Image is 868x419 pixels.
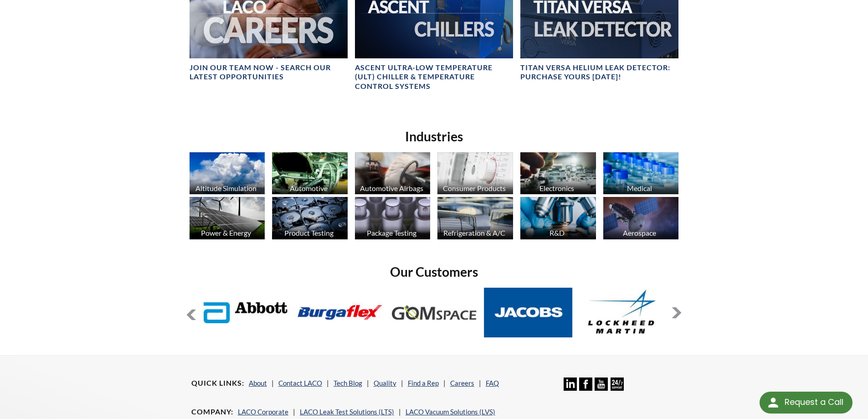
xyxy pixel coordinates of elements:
img: industry_Automotive_670x376.jpg [272,152,348,195]
h2: Industries [186,128,683,145]
div: Automotive Airbags [354,184,430,192]
a: R&D [520,197,596,242]
a: Consumer Products [437,152,513,197]
img: Lockheed-Martin.jpg [578,288,667,337]
div: Altitude Simulation [188,184,264,192]
a: Automotive Airbags [355,152,431,197]
div: Automotive [271,184,347,192]
a: Careers [450,379,474,387]
img: industry_HVAC_670x376.jpg [437,197,513,239]
a: LACO Leak Test Solutions (LTS) [300,408,394,416]
img: Jacobs.jpg [484,288,573,337]
a: Package Testing [355,197,431,242]
a: Tech Blog [334,379,362,387]
img: industry_Auto-Airbag_670x376.jpg [355,152,431,195]
h4: TITAN VERSA Helium Leak Detector: Purchase Yours [DATE]! [520,63,678,82]
img: industry_AltitudeSim_670x376.jpg [190,152,265,195]
img: industry_Medical_670x376.jpg [603,152,679,195]
a: Find a Rep [408,379,439,387]
div: Request a Call [785,392,843,413]
img: Abbott-Labs.jpg [201,288,290,337]
a: Aerospace [603,197,679,242]
div: Power & Energy [188,228,264,237]
a: LACO Vacuum Solutions (LVS) [406,408,495,416]
a: About [249,379,267,387]
img: Burgaflex.jpg [296,288,385,337]
h4: Company [191,407,233,417]
h2: Our Customers [186,264,683,280]
div: Package Testing [354,228,430,237]
h4: Join our team now - SEARCH OUR LATEST OPPORTUNITIES [190,63,348,82]
img: Artboard_1.jpg [603,197,679,239]
div: Aerospace [602,228,678,237]
div: Refrigeration & A/C [436,228,512,237]
img: industry_Power-2_670x376.jpg [190,197,265,239]
img: 24/7 Support Icon [611,378,624,391]
div: Medical [602,184,678,192]
img: industry_Package_670x376.jpg [355,197,431,239]
a: Refrigeration & A/C [437,197,513,242]
a: LACO Corporate [238,408,288,416]
div: Electronics [519,184,595,192]
a: FAQ [486,379,499,387]
a: Contact LACO [278,379,322,387]
a: Altitude Simulation [190,152,265,197]
h4: Ascent Ultra-Low Temperature (ULT) Chiller & Temperature Control Systems [355,63,513,91]
a: Electronics [520,152,596,197]
img: industry_Consumer_670x376.jpg [437,152,513,195]
a: Quality [374,379,396,387]
div: Product Testing [271,228,347,237]
a: Power & Energy [190,197,265,242]
div: R&D [519,228,595,237]
h4: Quick Links [191,378,244,388]
img: industry_Electronics_670x376.jpg [520,152,596,195]
a: Medical [603,152,679,197]
div: Request a Call [760,392,853,414]
img: industry_R_D_670x376.jpg [520,197,596,239]
a: Product Testing [272,197,348,242]
img: round button [766,395,781,410]
a: Automotive [272,152,348,197]
a: 24/7 Support [611,384,624,392]
img: GOM-Space.jpg [390,288,478,337]
div: Consumer Products [436,184,512,192]
img: industry_ProductTesting_670x376.jpg [272,197,348,239]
